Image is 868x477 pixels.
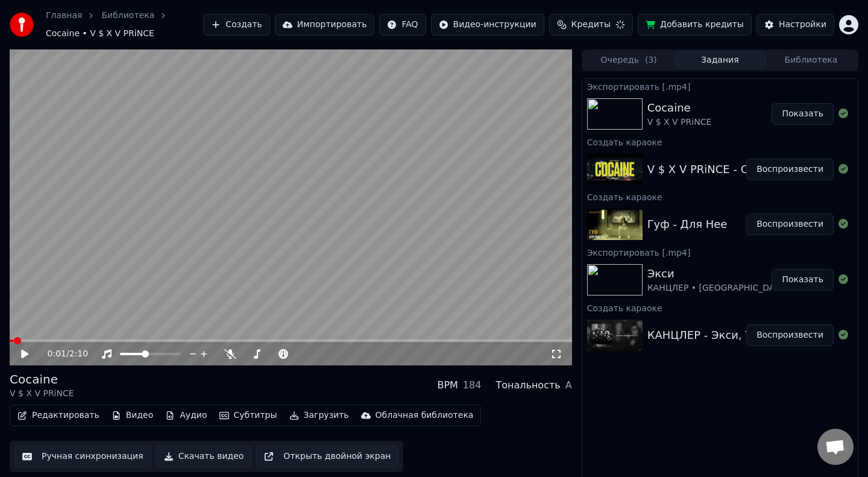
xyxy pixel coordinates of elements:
button: Скачать видео [156,446,252,467]
div: 184 [463,378,482,393]
button: Задания [675,51,766,69]
nav: breadcrumb [46,10,203,40]
span: 0:01 [48,348,66,360]
button: Воспроизвести [746,324,834,346]
div: Cocaine [647,100,712,116]
span: Cocaine • V $ X V PRiNCE [46,28,154,40]
span: Кредиты [571,19,611,31]
button: Загрузить [285,407,354,424]
div: Тональность [495,378,560,393]
button: Кредиты [549,14,633,36]
div: Гуф - Для Нее [647,216,728,233]
button: Воспроизвести [746,159,834,180]
button: Показать [772,269,834,291]
img: youka [10,13,34,37]
button: Открыть двойной экран [256,446,398,467]
div: V $ X V PRiNCE [647,116,712,128]
div: Настройки [779,19,826,31]
button: Ручная синхронизация [14,446,151,467]
button: Настройки [756,14,834,36]
button: Очередь [583,51,675,69]
button: Импортировать [275,14,375,36]
button: Показать [772,103,834,125]
a: Главная [46,10,82,22]
button: Видео [107,407,159,424]
div: / [48,348,77,360]
button: Аудио [160,407,212,424]
div: Экспортировать [.mp4] [582,79,858,93]
button: Создать [203,14,269,36]
div: V $ X V PRiNCE - Cocaine [647,161,784,178]
a: Библиотека [101,10,154,22]
div: Создать караоке [582,134,858,149]
div: V $ X V PRiNCE [10,388,74,400]
span: 2:10 [69,348,88,360]
button: Редактировать [13,407,104,424]
div: Cocaine [10,371,74,388]
div: Облачная библиотека [376,409,474,422]
button: Воспроизвести [746,213,834,235]
div: Открытый чат [817,429,854,465]
button: FAQ [379,14,426,36]
button: Библиотека [766,51,857,69]
div: A [565,378,572,393]
button: Видео-инструкции [431,14,544,36]
div: BPM [437,378,458,393]
div: Создать караоке [582,300,858,315]
div: Создать караоке [582,189,858,204]
div: Экспортировать [.mp4] [582,245,858,259]
button: Субтитры [215,407,282,424]
span: ( 3 ) [645,54,657,66]
button: Добавить кредиты [638,14,752,36]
